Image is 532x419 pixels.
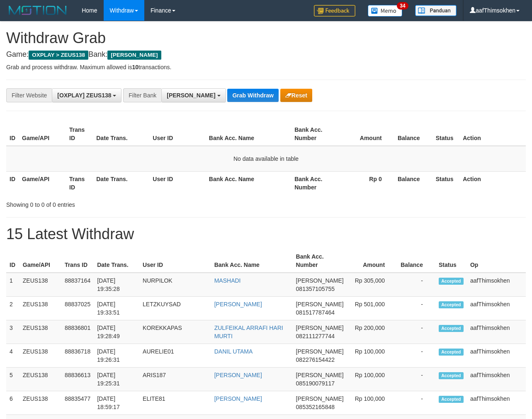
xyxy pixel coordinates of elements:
td: LETZKUYSAD [139,297,211,320]
span: [PERSON_NAME] [296,348,344,355]
th: Bank Acc. Name [206,171,291,195]
th: Date Trans. [93,122,149,146]
a: [PERSON_NAME] [214,301,262,308]
td: ZEUS138 [19,273,61,297]
div: Filter Bank [123,88,161,102]
td: [DATE] 19:28:49 [94,320,139,344]
span: [PERSON_NAME] [296,301,344,308]
th: Bank Acc. Number [291,171,338,195]
th: Balance [394,171,432,195]
button: [OXPLAY] ZEUS138 [52,88,121,102]
td: 88836801 [61,320,94,344]
th: Date Trans. [93,171,149,195]
span: 34 [397,2,408,10]
td: aafThimsokhen [467,273,526,297]
th: Amount [338,122,394,146]
td: aafThimsokhen [467,297,526,320]
h4: Game: Bank: [6,51,526,59]
td: [DATE] 19:33:51 [94,297,139,320]
th: Status [432,171,460,195]
span: Accepted [439,396,464,403]
div: Showing 0 to 0 of 0 entries [6,197,216,209]
span: Accepted [439,372,464,379]
th: Action [459,171,526,195]
h1: Withdraw Grab [6,30,526,46]
th: Game/API [19,171,66,195]
th: Op [467,249,526,273]
span: Accepted [439,349,464,356]
td: - [397,391,435,415]
span: Accepted [439,278,464,285]
th: Bank Acc. Name [206,122,291,146]
td: No data available in table [6,146,526,172]
th: Rp 0 [338,171,394,195]
td: 3 [6,320,19,344]
th: Game/API [19,122,66,146]
td: ELITE81 [139,391,211,415]
th: Bank Acc. Number [291,122,338,146]
th: ID [6,122,19,146]
td: - [397,273,435,297]
td: - [397,368,435,391]
span: Copy 081517787464 to clipboard [296,309,335,316]
th: Trans ID [61,249,94,273]
td: aafThimsokhen [467,391,526,415]
img: panduan.png [415,5,457,16]
td: Rp 501,000 [347,297,397,320]
th: ID [6,249,19,273]
td: 6 [6,391,19,415]
th: Game/API [19,249,61,273]
th: ID [6,171,19,195]
th: Action [459,122,526,146]
span: Copy 081357105755 to clipboard [296,286,335,292]
td: ZEUS138 [19,368,61,391]
td: AURELIE01 [139,344,211,368]
th: Balance [397,249,435,273]
a: ZULFEIKAL ARRAFI HARI MURTI [214,325,283,339]
td: Rp 200,000 [347,320,397,344]
a: MASHADI [214,277,241,284]
th: Status [432,122,460,146]
td: ARIS187 [139,368,211,391]
th: User ID [149,171,205,195]
th: User ID [149,122,205,146]
span: [PERSON_NAME] [296,325,344,331]
span: Accepted [439,325,464,332]
td: - [397,320,435,344]
th: Status [435,249,467,273]
td: 2 [6,297,19,320]
button: [PERSON_NAME] [161,88,226,102]
a: [PERSON_NAME] [214,395,262,402]
button: Reset [280,89,312,102]
th: Amount [347,249,397,273]
td: aafThimsokhen [467,320,526,344]
span: Copy 085190079117 to clipboard [296,380,335,387]
td: Rp 100,000 [347,344,397,368]
td: Rp 100,000 [347,391,397,415]
td: [DATE] 18:59:17 [94,391,139,415]
td: aafThimsokhen [467,368,526,391]
td: [DATE] 19:25:31 [94,368,139,391]
td: [DATE] 19:26:31 [94,344,139,368]
td: [DATE] 19:35:28 [94,273,139,297]
img: Feedback.jpg [314,5,355,17]
th: Trans ID [66,171,93,195]
th: Bank Acc. Name [211,249,293,273]
td: aafThimsokhen [467,344,526,368]
span: [PERSON_NAME] [167,92,215,99]
span: [PERSON_NAME] [107,51,161,60]
td: Rp 305,000 [347,273,397,297]
h1: 15 Latest Withdraw [6,226,526,242]
td: 88836613 [61,368,94,391]
th: Trans ID [66,122,93,146]
th: User ID [139,249,211,273]
td: 88835477 [61,391,94,415]
a: [PERSON_NAME] [214,372,262,378]
img: MOTION_logo.png [6,4,69,17]
span: [PERSON_NAME] [296,277,344,284]
td: KOREKKAPAS [139,320,211,344]
td: 88837164 [61,273,94,297]
td: - [397,344,435,368]
td: ZEUS138 [19,297,61,320]
span: [OXPLAY] ZEUS138 [57,92,111,99]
